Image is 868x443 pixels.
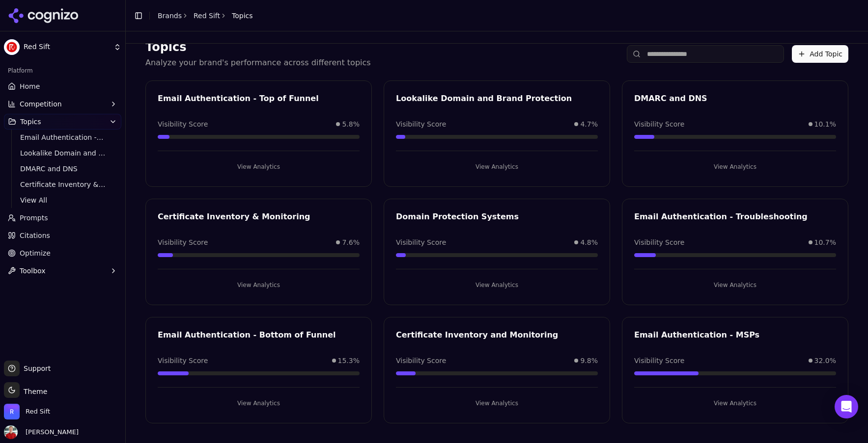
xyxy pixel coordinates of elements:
span: Visibility Score [634,356,684,365]
span: Competition [20,99,62,109]
span: DMARC and DNS [20,164,106,174]
span: Optimize [20,248,51,258]
a: Prompts [4,210,121,226]
div: Email Authentication - Troubleshooting [634,211,836,223]
button: View Analytics [158,277,360,293]
div: Email Authentication - Bottom of Funnel [158,329,360,341]
span: 4.8% [580,237,598,247]
div: Open Intercom Messenger [835,395,858,418]
a: Email Authentication - Top of Funnel [16,130,110,144]
p: Analyze your brand's performance across different topics [145,57,371,69]
a: Red Sift [194,11,220,21]
a: Home [4,78,121,94]
span: Visibility Score [158,119,208,129]
img: Red Sift [4,39,20,55]
a: DMARC and DNS [16,162,110,176]
div: Certificate Inventory & Monitoring [158,211,360,223]
button: Add Topic [792,45,848,63]
a: Certificate Inventory & Monitoring [16,178,110,191]
span: 10.7% [814,237,836,247]
span: 7.6% [342,237,360,247]
div: Email Authentication - MSPs [634,329,836,341]
button: View Analytics [634,277,836,293]
span: Visibility Score [158,356,208,365]
div: DMARC and DNS [634,93,836,104]
span: 32.0% [814,356,836,365]
nav: breadcrumb [158,11,253,21]
button: View Analytics [634,395,836,411]
span: 5.8% [342,119,360,129]
span: Support [20,364,51,373]
button: View Analytics [634,159,836,175]
span: Topics [232,11,253,21]
span: Visibility Score [396,119,446,129]
span: 4.7% [580,119,598,129]
img: Red Sift [4,404,20,419]
span: View All [20,195,106,205]
span: Red Sift [26,407,50,416]
button: Toolbox [4,263,121,279]
a: View All [16,193,110,207]
span: Theme [20,388,47,395]
span: Visibility Score [158,237,208,247]
a: Optimize [4,245,121,261]
a: Brands [158,12,182,20]
button: View Analytics [396,277,598,293]
button: View Analytics [158,159,360,175]
span: Visibility Score [634,237,684,247]
div: Email Authentication - Top of Funnel [158,93,360,104]
span: Certificate Inventory & Monitoring [20,180,106,189]
span: Email Authentication - Top of Funnel [20,132,106,142]
button: Open user button [4,425,79,439]
button: Open organization switcher [4,404,50,419]
h1: Topics [145,39,371,55]
span: Prompts [20,213,48,223]
a: Lookalike Domain and Brand Protection [16,146,110,160]
span: Visibility Score [396,356,446,365]
div: Certificate Inventory and Monitoring [396,329,598,341]
img: Jack Lilley [4,425,18,439]
span: 15.3% [338,356,360,365]
span: Lookalike Domain and Brand Protection [20,148,106,158]
button: View Analytics [158,395,360,411]
span: Visibility Score [634,119,684,129]
span: Home [20,81,40,91]
span: 10.1% [814,119,836,129]
div: Lookalike Domain and Brand Protection [396,93,598,104]
span: Topics [20,117,41,127]
span: 9.8% [580,356,598,365]
button: Competition [4,96,121,112]
button: View Analytics [396,159,598,175]
span: Citations [20,231,50,240]
button: Topics [4,114,121,130]
span: Red Sift [24,43,110,52]
span: Visibility Score [396,237,446,247]
a: Citations [4,228,121,243]
span: Toolbox [20,266,46,276]
div: Platform [4,63,121,78]
div: Domain Protection Systems [396,211,598,223]
span: [PERSON_NAME] [22,428,79,437]
button: View Analytics [396,395,598,411]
